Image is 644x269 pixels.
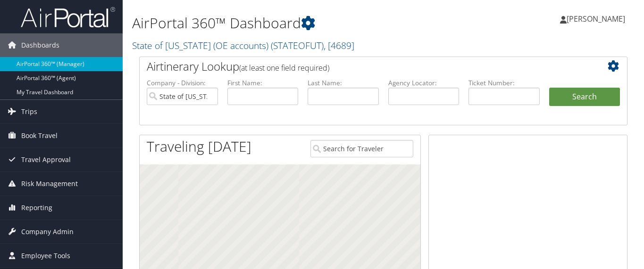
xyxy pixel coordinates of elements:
h1: AirPortal 360™ Dashboard [132,13,467,33]
a: State of [US_STATE] (OE accounts) [132,39,354,52]
span: (at least one field required) [239,63,329,73]
input: Search for Traveler [310,140,413,157]
a: [PERSON_NAME] [560,5,635,33]
span: Book Travel [21,124,58,147]
button: Search [549,88,620,106]
label: Agency Locator: [388,78,460,88]
span: Travel Approval [21,148,71,171]
label: Company - Division: [147,78,218,88]
label: Last Name: [308,78,379,88]
span: Dashboards [21,33,59,57]
label: Ticket Number: [468,78,540,88]
span: Risk Management [21,172,78,196]
span: Trips [21,100,37,123]
span: Company Admin [21,220,74,244]
span: Employee Tools [21,244,70,268]
span: Reporting [21,196,52,220]
span: ( STATEOFUT ) [271,39,324,52]
img: airportal-logo.png [21,6,115,28]
label: First Name: [227,78,299,88]
span: [PERSON_NAME] [567,14,625,24]
h1: Traveling [DATE] [147,137,251,156]
span: , [ 4689 ] [324,39,354,52]
h2: Airtinerary Lookup [147,58,579,74]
